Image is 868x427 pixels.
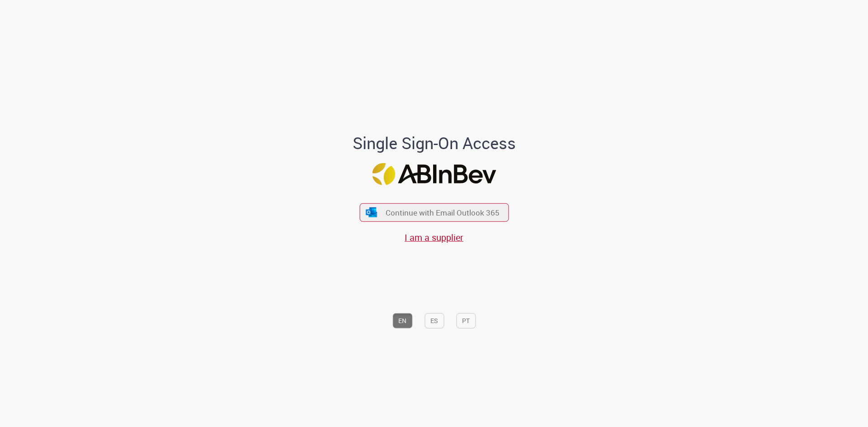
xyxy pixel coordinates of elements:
[359,203,509,222] button: ícone Azure/Microsoft 360 Continue with Email Outlook 365
[386,207,500,218] span: Continue with Email Outlook 365
[456,313,476,328] button: PT
[309,134,560,152] h1: Single Sign-On Access
[372,163,496,185] img: Logo ABInBev
[425,313,444,328] button: ES
[365,207,378,217] img: ícone Azure/Microsoft 360
[405,231,463,244] a: I am a supplier
[392,313,412,328] button: EN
